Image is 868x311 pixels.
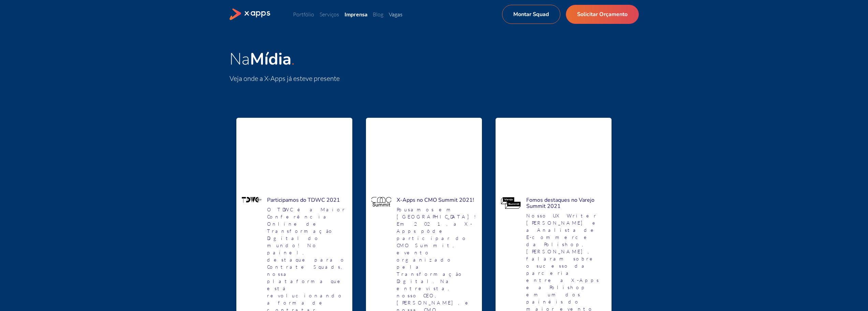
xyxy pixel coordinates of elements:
[230,48,291,70] span: Na
[501,123,606,192] iframe: O Sucesso das Grandes Marcas do Varejo | Case de Sucesso X-Apps & Polishop
[230,74,340,83] span: Veja onde a X-Apps já esteve presente
[371,123,476,192] iframe: Tecnologias móveis aplicadas ao Marketing
[250,48,291,70] strong: Mídia
[502,5,560,24] a: Montar Squad
[320,11,339,18] a: Serviços
[389,11,402,18] a: Vagas
[373,11,383,18] a: Blog
[397,197,476,203] h4: X-Apps no CMO Summit 2021!
[526,197,606,209] h4: Fomos destaques no Varejo Summit 2021
[242,123,347,192] iframe: Contrate Squads: Evoluindo digitalmente na sua empresa
[293,11,314,18] a: Portfólio
[344,11,367,17] a: Imprensa
[267,197,347,203] h4: Participamos do TDWC 2021
[566,5,639,24] a: Solicitar Orçamento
